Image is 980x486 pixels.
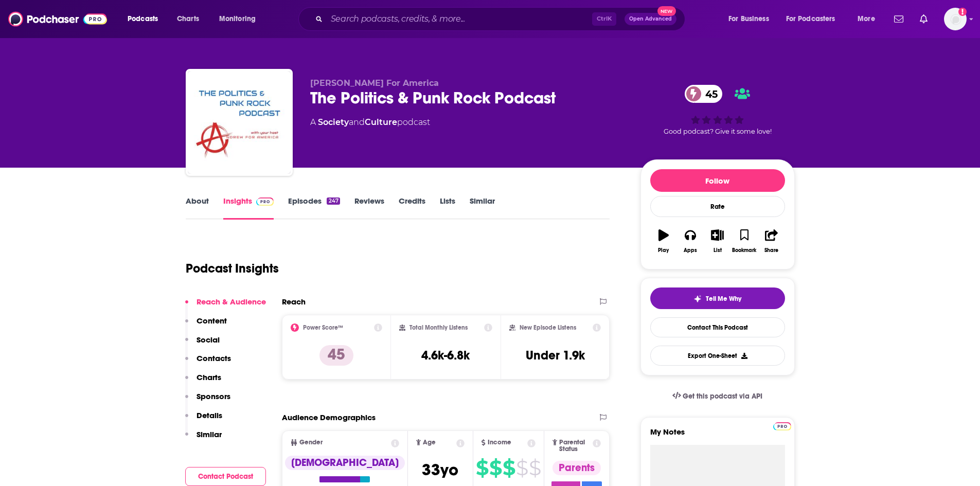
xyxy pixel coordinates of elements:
button: tell me why sparkleTell Me Why [650,287,785,309]
a: Episodes247 [288,196,340,220]
a: Show notifications dropdown [916,10,932,28]
span: Podcasts [128,12,158,26]
a: InsightsPodchaser Pro [223,196,274,220]
img: Podchaser Pro [773,422,791,430]
img: tell me why sparkle [693,295,702,303]
div: A podcast [310,116,430,129]
img: User Profile [944,8,967,30]
a: Credits [399,196,425,220]
h2: Total Monthly Listens [409,324,468,331]
span: $ [529,460,541,476]
span: More [858,12,875,26]
span: 45 [695,85,723,103]
p: 45 [319,345,353,366]
a: Get this podcast via API [664,384,771,409]
span: Good podcast? Give it some love! [664,128,772,135]
button: Apps [677,223,704,260]
div: Bookmark [732,247,756,254]
button: open menu [779,11,850,27]
span: Monitoring [219,12,256,26]
button: Share [758,223,785,260]
a: Show notifications dropdown [890,10,907,28]
button: Content [185,316,227,335]
label: My Notes [650,427,785,445]
div: Apps [684,247,697,254]
p: Content [197,316,227,326]
div: 247 [327,197,340,205]
h2: Power Score™ [303,324,343,331]
h2: Reach [282,297,306,307]
button: Follow [650,169,785,192]
a: Society [318,117,349,127]
span: $ [516,460,528,476]
button: Similar [185,429,222,448]
span: Charts [177,12,199,26]
button: Charts [185,372,221,391]
button: Show profile menu [944,8,967,30]
button: open menu [850,11,888,27]
p: Reach & Audience [197,297,266,307]
p: Social [197,335,220,345]
h3: 4.6k-6.8k [421,348,470,363]
span: Tell Me Why [706,295,741,303]
span: 33 yo [422,460,458,480]
span: Logged in as luilaking [944,8,967,30]
p: Details [197,410,222,420]
img: Podchaser - Follow, Share and Rate Podcasts [8,9,107,29]
button: Play [650,223,677,260]
p: Contacts [197,353,231,363]
img: Podchaser Pro [256,197,274,206]
a: Pro website [773,421,791,430]
a: Contact This Podcast [650,317,785,337]
div: List [714,247,722,254]
span: Parental Status [559,439,591,453]
p: Similar [197,429,222,439]
span: $ [503,460,515,476]
button: List [704,223,730,260]
span: For Business [728,12,769,26]
input: Search podcasts, credits, & more... [327,11,592,27]
a: Charts [170,11,205,27]
a: Culture [365,117,397,127]
div: Parents [553,461,601,475]
span: Gender [299,439,323,446]
h2: Audience Demographics [282,412,376,422]
span: New [657,6,676,16]
h3: Under 1.9k [526,348,585,363]
div: Play [658,247,669,254]
span: Age [423,439,436,446]
div: Rate [650,196,785,217]
span: [PERSON_NAME] For America [310,78,439,88]
span: $ [476,460,488,476]
button: Export One-Sheet [650,346,785,366]
div: Search podcasts, credits, & more... [308,7,695,31]
h1: Podcast Insights [186,261,279,276]
button: Contact Podcast [185,467,266,486]
button: Sponsors [185,391,230,410]
button: Social [185,335,220,354]
span: Income [488,439,511,446]
p: Charts [197,372,221,382]
a: About [186,196,209,220]
h2: New Episode Listens [520,324,576,331]
button: Details [185,410,222,429]
div: 45Good podcast? Give it some love! [640,78,795,142]
button: Contacts [185,353,231,372]
button: Open AdvancedNew [625,13,676,25]
button: Bookmark [731,223,758,260]
button: open menu [212,11,269,27]
div: Share [764,247,778,254]
span: Open Advanced [629,16,672,22]
span: Get this podcast via API [683,392,762,401]
img: The Politics & Punk Rock Podcast [188,71,291,174]
button: Reach & Audience [185,297,266,316]
p: Sponsors [197,391,230,401]
a: 45 [685,85,723,103]
span: For Podcasters [786,12,835,26]
button: open menu [120,11,171,27]
span: Ctrl K [592,12,616,26]
a: Reviews [354,196,384,220]
span: and [349,117,365,127]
